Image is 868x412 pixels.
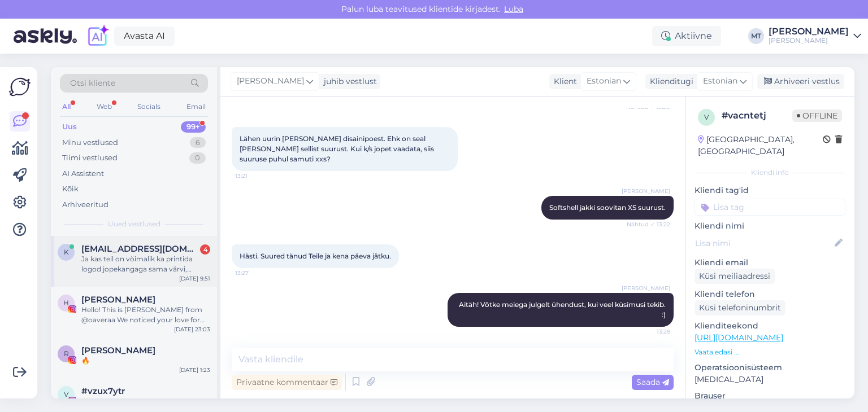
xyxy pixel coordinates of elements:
span: Lähen uurin [PERSON_NAME] disainipoest. Ehk on seal [PERSON_NAME] sellist suurust. Kui k/s jopet ... [240,134,436,163]
div: 🔥 [81,356,210,366]
div: [GEOGRAPHIC_DATA], [GEOGRAPHIC_DATA] [698,134,823,157]
div: Klienditugi [645,76,693,87]
div: Küsi telefoninumbrit [695,300,785,315]
span: #vzux7ytr [81,386,125,396]
div: 4 [200,244,210,255]
p: Brauser [695,390,845,402]
div: juhib vestlust [319,76,377,87]
img: Askly Logo [9,76,31,98]
span: 13:21 [235,172,277,180]
p: Kliendi tag'id [695,185,845,196]
a: [PERSON_NAME][PERSON_NAME] [769,27,861,45]
div: Aktiivne [652,26,721,46]
div: Ja kas teil on võimalik ka printida logod jopekangaga sama värvi, [PERSON_NAME] on musta nordicu ... [81,254,210,274]
span: H [63,299,69,307]
span: v [704,113,709,121]
div: 99+ [181,121,206,133]
span: kaarelpogga@hotmail.com [81,244,199,254]
div: Hello! This is [PERSON_NAME] from @oaveraa We noticed your love for hiking and outdoor life—your ... [81,305,210,325]
span: Otsi kliente [70,77,115,89]
span: Estonian [587,75,621,87]
p: Vaata edasi ... [695,347,845,357]
p: [MEDICAL_DATA] [695,374,845,385]
span: 13:28 [628,327,670,336]
p: Operatsioonisüsteem [695,362,845,374]
span: k [64,248,69,256]
span: Softshell jakki soovitan XS suurust. [549,203,666,212]
div: Arhiveeritud [62,199,108,211]
div: Tiimi vestlused [62,152,118,164]
p: Kliendi telefon [695,288,845,300]
div: [PERSON_NAME] [769,36,849,45]
div: Kliendi info [695,168,845,178]
span: Romain Carrera [81,345,155,356]
span: Uued vestlused [108,219,160,229]
div: # vacntetj [722,109,792,122]
span: R [64,349,69,358]
span: 13:27 [235,269,277,277]
span: Aitäh! Võtke meiega julgelt ühendust, kui veel küsimusi tekib. :) [459,300,667,319]
div: 6 [190,137,206,148]
div: [DATE] 1:23 [179,366,210,374]
div: 0 [189,152,206,164]
div: Uus [62,121,77,133]
span: Hannah Hawkins [81,295,155,305]
span: Offline [792,109,842,122]
input: Lisa nimi [695,237,832,249]
a: Avasta AI [114,27,175,46]
div: Klient [549,76,577,87]
span: [PERSON_NAME] [622,187,670,195]
span: Saada [636,377,669,387]
span: [PERSON_NAME] [237,75,304,87]
span: v [64,390,68,398]
div: [DATE] 23:03 [174,325,210,334]
div: MT [748,28,764,44]
a: [URL][DOMAIN_NAME] [695,332,783,343]
span: Hästi. Suured tänud Teile ja kena päeva jätku. [240,252,391,260]
div: [DATE] 9:51 [179,274,210,283]
div: Privaatne kommentaar [232,375,342,390]
span: [PERSON_NAME] [622,284,670,292]
p: Kliendi nimi [695,220,845,232]
div: Web [94,99,114,114]
span: Luba [501,4,527,14]
div: Minu vestlused [62,137,118,148]
span: Estonian [703,75,737,87]
div: [PERSON_NAME] [769,27,849,36]
div: Arhiveeri vestlus [757,74,844,89]
div: Küsi meiliaadressi [695,269,775,284]
input: Lisa tag [695,199,845,216]
img: explore-ai [86,24,110,48]
p: Kliendi email [695,257,845,269]
div: AI Assistent [62,168,104,179]
div: Socials [135,99,163,114]
div: Email [184,99,208,114]
span: Nähtud ✓ 13:22 [627,220,670,229]
div: Kõik [62,183,79,195]
div: All [60,99,73,114]
p: Klienditeekond [695,320,845,332]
